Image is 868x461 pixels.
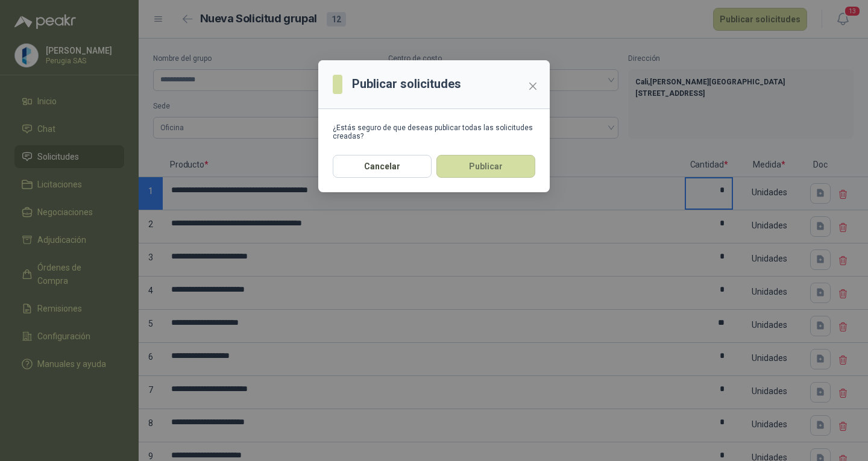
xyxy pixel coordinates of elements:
[352,75,461,93] h3: Publicar solicitudes
[333,124,535,140] div: ¿Estás seguro de que deseas publicar todas las solicitudes creadas?
[528,81,538,91] span: close
[436,155,535,178] button: Publicar
[333,155,432,178] button: Cancelar
[523,77,542,96] button: Close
